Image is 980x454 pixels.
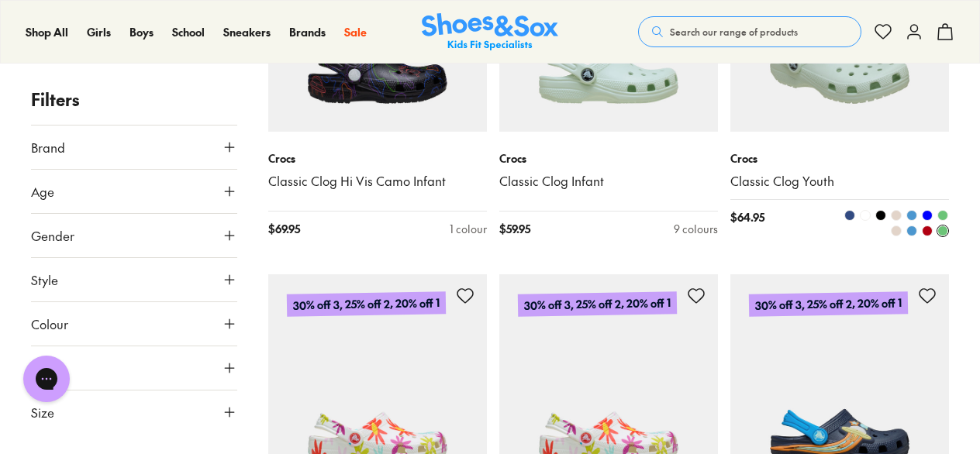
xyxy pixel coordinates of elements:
span: School [172,24,205,40]
p: Filters [31,87,237,112]
span: Boys [129,24,154,40]
span: Sneakers [223,24,271,40]
div: 9 colours [674,221,718,237]
div: 1 colour [450,221,487,237]
p: 30% off 3, 25% off 2, 20% off 1 [518,292,677,318]
a: Shop All [26,24,68,40]
button: Age [31,170,237,213]
a: Brands [289,24,326,40]
a: Classic Clog Youth [730,173,949,190]
button: Brand [31,126,237,169]
span: Girls [87,24,111,40]
span: Search our range of products [670,25,798,39]
p: Crocs [730,150,949,167]
button: Style [31,258,237,301]
a: Girls [87,24,111,40]
button: Size [31,390,237,434]
button: Search our range of products [638,16,861,47]
p: Crocs [268,150,487,167]
span: $ 64.95 [730,209,764,237]
iframe: Gorgias live chat messenger [16,350,78,408]
p: 30% off 3, 25% off 2, 20% off 1 [749,291,909,318]
span: Brand [31,138,65,156]
button: Gender [31,214,237,257]
a: Sneakers [223,24,271,40]
span: Sale [344,24,367,40]
span: Colour [31,315,68,333]
span: Size [31,403,54,421]
a: Classic Clog Infant [499,173,718,190]
span: Style [31,270,58,289]
a: Boys [129,24,154,40]
p: Crocs [499,150,718,167]
span: Brands [289,24,326,40]
span: $ 69.95 [268,221,300,237]
a: Shoes & Sox [422,13,558,51]
button: Price [31,346,237,390]
button: Colour [31,302,237,346]
a: Classic Clog Hi Vis Camo Infant [268,173,487,190]
span: $ 59.95 [499,221,530,237]
span: Gender [31,226,74,245]
img: SNS_Logo_Responsive.svg [422,13,558,51]
p: 30% off 3, 25% off 2, 20% off 1 [287,292,446,318]
span: Age [31,182,54,201]
a: School [172,24,205,40]
span: Shop All [26,24,68,40]
a: Sale [344,24,367,40]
